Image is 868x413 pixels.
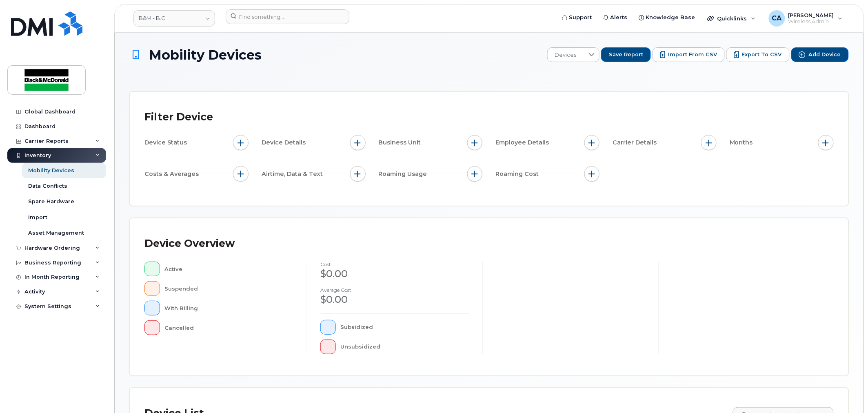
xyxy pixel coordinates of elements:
[144,138,189,147] span: Device Status
[548,48,584,62] span: Devices
[262,170,325,178] span: Airtime, Data & Text
[613,138,659,147] span: Carrier Details
[144,107,213,128] div: Filter Device
[495,170,541,178] span: Roaming Cost
[653,47,725,62] button: Import from CSV
[165,281,294,296] div: Suspended
[165,262,294,276] div: Active
[379,138,424,147] span: Business Unit
[320,287,469,293] h4: Average cost
[379,170,430,178] span: Roaming Usage
[726,47,790,62] button: Export to CSV
[341,320,470,335] div: Subsidized
[791,47,849,62] button: Add Device
[165,301,294,315] div: With Billing
[730,138,755,147] span: Months
[742,51,782,58] span: Export to CSV
[320,262,469,267] h4: cost
[149,48,262,62] span: Mobility Devices
[165,320,294,335] div: Cancelled
[609,51,643,58] span: Save Report
[668,51,717,58] span: Import from CSV
[341,340,470,354] div: Unsubsidized
[262,138,308,147] span: Device Details
[495,138,551,147] span: Employee Details
[809,51,841,58] span: Add Device
[601,47,651,62] button: Save Report
[320,293,469,306] div: $0.00
[320,267,469,281] div: $0.00
[144,170,201,178] span: Costs & Averages
[144,233,235,254] div: Device Overview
